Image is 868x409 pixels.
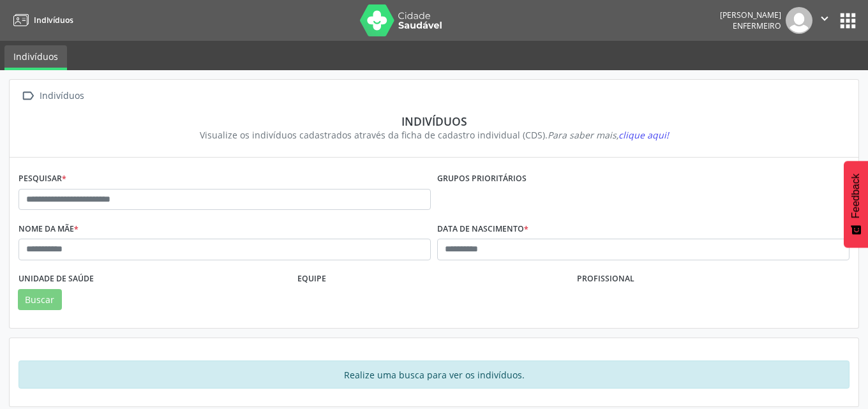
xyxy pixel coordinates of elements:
[19,219,79,239] label: Nome da mãe
[818,11,832,26] i: 
[548,129,669,141] i: Para saber mais,
[786,7,812,34] img: img
[850,174,862,218] span: Feedback
[37,87,86,105] div: Indivíduos
[437,219,528,239] label: Data de nascimento
[19,87,37,105] i: 
[618,129,669,141] span: clique aqui!
[19,87,86,105] a:  Indivíduos
[27,128,841,142] div: Visualize os indivíduos cadastrados através da ficha de cadastro individual (CDS).
[844,161,868,248] button: Feedback - Mostrar pesquisa
[837,10,859,32] button: apps
[19,361,849,389] div: Realize uma busca para ver os indivíduos.
[4,45,67,70] a: Indivíduos
[9,10,73,31] a: Indivíduos
[720,10,781,20] div: [PERSON_NAME]
[733,20,781,31] span: Enfermeiro
[18,289,62,311] button: Buscar
[19,269,94,289] label: Unidade de saúde
[577,269,634,289] label: Profissional
[34,15,73,26] span: Indivíduos
[437,169,527,189] label: Grupos prioritários
[812,7,837,34] button: 
[297,269,326,289] label: Equipe
[19,169,66,189] label: Pesquisar
[27,114,841,128] div: Indivíduos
